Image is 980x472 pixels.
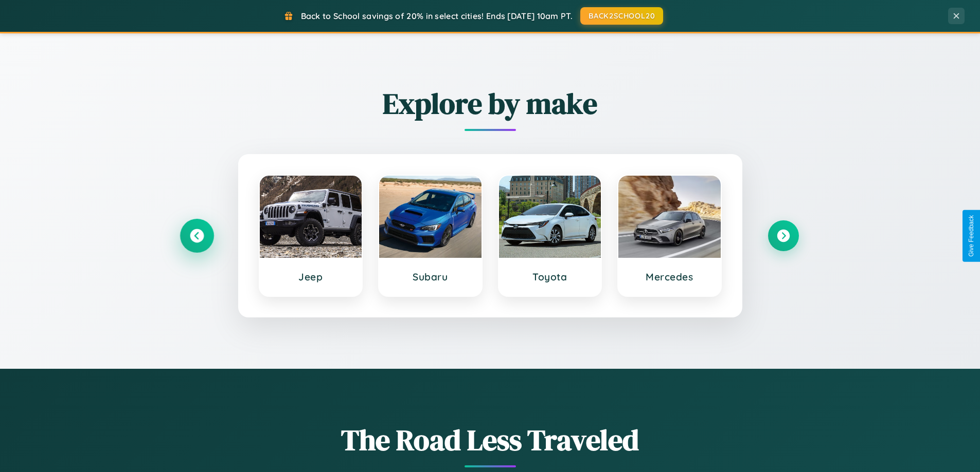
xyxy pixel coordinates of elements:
[389,271,471,283] h3: Subaru
[182,420,799,460] h1: The Road Less Traveled
[270,271,352,283] h3: Jeep
[580,7,663,25] button: BACK2SCHOOL20
[182,84,799,123] h2: Explore by make
[301,11,573,21] span: Back to School savings of 20% in select cities! Ends [DATE] 10am PT.
[509,271,591,283] h3: Toyota
[629,271,710,283] h3: Mercedes
[968,215,975,257] div: Give Feedback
